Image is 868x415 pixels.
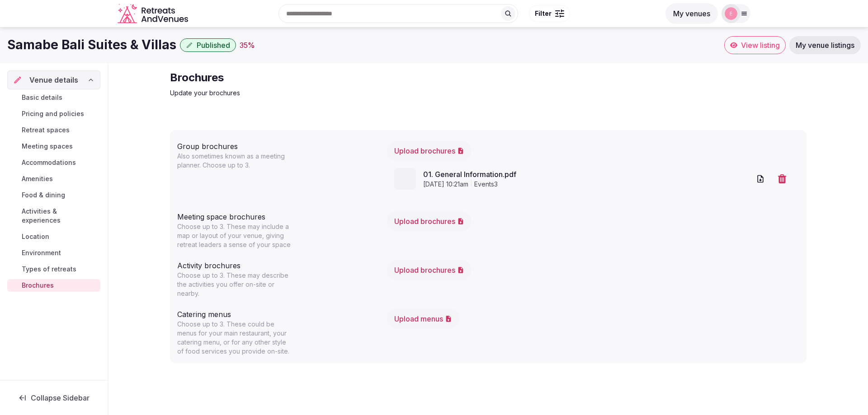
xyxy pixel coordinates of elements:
button: Upload brochures [387,141,472,161]
span: Accommodations [22,158,76,167]
img: events3 [725,7,737,20]
span: Food & dining [22,191,65,200]
span: Environment [22,248,61,257]
span: Pricing and policies [22,109,84,118]
button: Filter [529,5,570,22]
span: Venue details [29,75,78,85]
div: Group brochures [177,137,380,152]
button: 35% [240,40,255,51]
span: Filter [535,9,552,18]
span: Meeting spaces [22,142,73,151]
a: Pricing and policies [7,107,100,120]
span: Published [197,41,230,50]
a: Meeting spaces [7,140,100,153]
div: Catering menus [177,305,380,320]
a: Activities & experiences [7,205,100,227]
p: Choose up to 3. These may describe the activities you offer on-site or nearby. [177,271,293,298]
span: Types of retreats [22,265,76,274]
a: Accommodations [7,156,100,169]
span: View listing [741,41,780,50]
a: Visit the homepage [118,4,190,24]
a: Retreat spaces [7,124,100,136]
p: Update your brochures [170,89,474,98]
a: 01. General Information.pdf [423,169,750,180]
button: Collapse Sidebar [7,388,100,408]
a: My venue listings [789,36,861,54]
svg: Retreats and Venues company logo [118,4,190,24]
h2: Brochures [170,70,474,85]
a: Basic details [7,91,100,104]
button: Published [180,38,236,52]
p: Choose up to 3. These could be menus for your main restaurant, your catering menu, or for any oth... [177,320,293,356]
h1: Samabe Bali Suites & Villas [7,36,176,54]
div: 35 % [240,40,255,51]
span: Activities & experiences [22,207,97,225]
a: My venues [665,9,718,18]
button: Upload menus [387,309,459,329]
button: Upload brochures [387,211,472,231]
button: My venues [665,3,718,24]
a: Location [7,230,100,243]
a: Brochures [7,279,100,292]
span: events3 [474,180,498,189]
span: Brochures [22,281,54,290]
span: Retreat spaces [22,126,70,135]
a: Amenities [7,173,100,185]
span: My venue listings [796,41,854,50]
button: Upload brochures [387,260,472,280]
a: View listing [724,36,786,54]
a: Food & dining [7,189,100,201]
span: Basic details [22,93,62,102]
div: Meeting space brochures [177,208,380,222]
span: Amenities [22,174,53,183]
a: Types of retreats [7,263,100,275]
p: Choose up to 3. These may include a map or layout of your venue, giving retreat leaders a sense o... [177,222,293,249]
span: Location [22,232,49,241]
span: [DATE] 10:21am [423,180,468,189]
a: Environment [7,247,100,259]
p: Also sometimes known as a meeting planner. Choose up to 3. [177,152,293,170]
span: Collapse Sidebar [31,393,90,402]
div: Activity brochures [177,256,380,271]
